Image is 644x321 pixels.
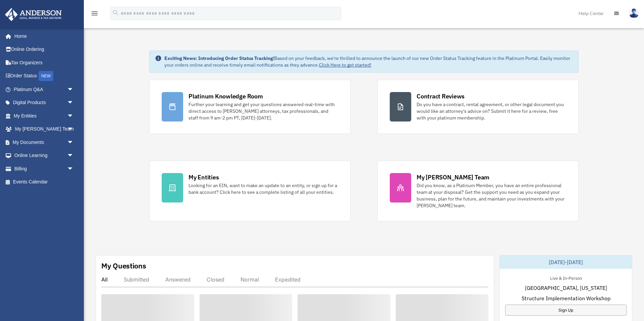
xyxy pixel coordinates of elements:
div: Based on your feedback, we're thrilled to announce the launch of our new Order Status Tracking fe... [164,55,573,68]
span: arrow_drop_down [67,149,80,163]
a: Online Learningarrow_drop_down [5,149,84,162]
span: arrow_drop_down [67,136,80,149]
a: Platinum Knowledge Room Further your learning and get your questions answered real-time with dire... [149,80,351,134]
a: My Entities Looking for an EIN, want to make an update to an entity, or sign up for a bank accoun... [149,161,351,221]
a: My [PERSON_NAME] Teamarrow_drop_down [5,123,84,136]
div: Further your learning and get your questions answered real-time with direct access to [PERSON_NAM... [189,101,338,121]
strong: Exciting News: Introducing Order Status Tracking! [164,55,274,61]
div: Do you have a contract, rental agreement, or other legal document you would like an attorney's ad... [417,101,566,121]
div: Closed [207,276,224,283]
div: [DATE]-[DATE] [500,255,632,269]
div: Looking for an EIN, want to make an update to an entity, or sign up for a bank account? Click her... [189,182,338,195]
a: Sign Up [505,305,627,316]
div: Platinum Knowledge Room [189,92,263,100]
span: [GEOGRAPHIC_DATA], [US_STATE] [525,284,607,292]
div: NEW [39,71,53,81]
span: arrow_drop_down [67,123,80,136]
a: Tax Organizers [5,56,84,69]
div: My [PERSON_NAME] Team [417,173,489,181]
div: Did you know, as a Platinum Member, you have an entire professional team at your disposal? Get th... [417,182,566,209]
div: My Entities [189,173,219,181]
a: Events Calendar [5,175,84,189]
a: Contract Reviews Do you have a contract, rental agreement, or other legal document you would like... [377,80,579,134]
div: All [101,276,108,283]
i: search [112,9,119,16]
a: Platinum Q&Aarrow_drop_down [5,83,84,96]
span: Structure Implementation Workshop [522,294,610,302]
a: My [PERSON_NAME] Team Did you know, as a Platinum Member, you have an entire professional team at... [377,161,579,221]
span: arrow_drop_down [67,83,80,96]
a: My Entitiesarrow_drop_down [5,109,84,123]
img: User Pic [629,8,639,18]
a: Billingarrow_drop_down [5,162,84,175]
a: Online Ordering [5,43,84,56]
a: Order StatusNEW [5,69,84,83]
a: Click Here to get started! [319,62,371,68]
div: Expedited [275,276,301,283]
a: Digital Productsarrow_drop_down [5,96,84,109]
a: Home [5,29,80,43]
div: Live & In-Person [545,274,587,281]
a: menu [91,12,99,17]
span: arrow_drop_down [67,109,80,123]
div: Contract Reviews [417,92,465,100]
div: Normal [240,276,259,283]
a: My Documentsarrow_drop_down [5,136,84,149]
span: arrow_drop_down [67,96,80,110]
i: menu [91,9,99,17]
div: Submitted [124,276,149,283]
div: My Questions [101,261,146,271]
div: Answered [165,276,191,283]
img: Anderson Advisors Platinum Portal [3,8,64,21]
span: arrow_drop_down [67,162,80,176]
